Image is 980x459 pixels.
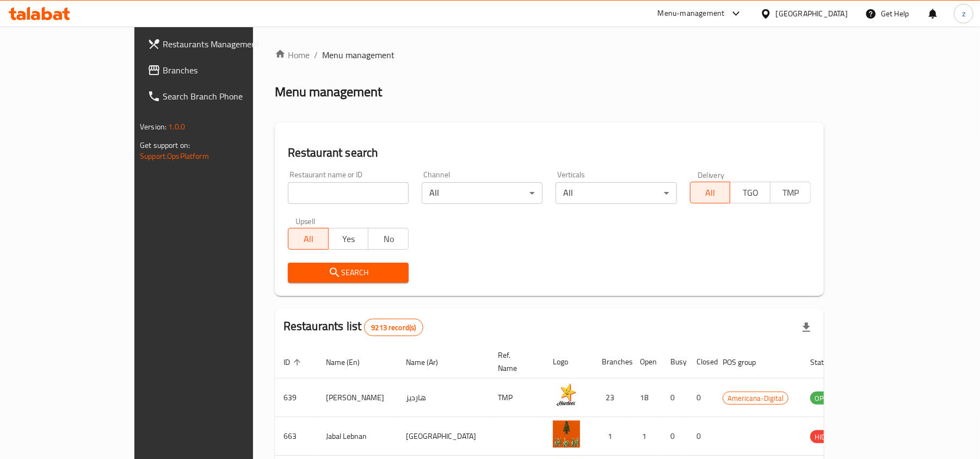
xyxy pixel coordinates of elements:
li: / [314,48,318,61]
td: [GEOGRAPHIC_DATA] [397,417,489,456]
td: 1 [631,417,662,456]
span: TMP [775,185,806,201]
td: 0 [662,417,688,456]
td: 18 [631,379,662,417]
img: Jabal Lebnan [553,420,580,448]
a: Support.OpsPlatform [140,149,209,163]
td: [PERSON_NAME] [317,379,397,417]
div: OPEN [810,392,837,405]
input: Search for restaurant name or ID.. [288,182,409,204]
td: TMP [489,379,544,417]
h2: Restaurants list [283,318,423,336]
span: Get support on: [140,138,190,152]
span: All [293,231,324,247]
span: Name (Ar) [406,356,452,369]
label: Upsell [295,217,316,225]
td: 0 [688,379,714,417]
span: ID [283,356,304,369]
img: Hardee's [553,382,580,409]
button: All [288,228,329,250]
h2: Restaurant search [288,145,811,161]
button: All [690,182,731,203]
span: POS group [723,356,770,369]
th: Closed [688,345,714,379]
a: Search Branch Phone [139,83,298,109]
span: HIDDEN [810,431,843,443]
td: 23 [593,379,631,417]
span: Restaurants Management [163,38,289,51]
span: All [695,185,726,201]
span: Search [297,266,400,280]
span: Menu management [322,48,395,61]
div: All [422,182,543,204]
span: Branches [163,64,289,77]
span: No [373,231,404,247]
span: Search Branch Phone [163,90,289,103]
h2: Menu management [275,83,382,101]
div: Menu-management [658,7,725,20]
a: Restaurants Management [139,31,298,57]
span: TGO [735,185,766,201]
button: No [368,228,409,250]
span: Version: [140,120,167,134]
span: z [962,8,965,20]
td: هارديز [397,379,489,417]
span: Yes [333,231,365,247]
span: 1.0.0 [168,120,185,134]
span: 9213 record(s) [365,322,422,333]
span: Status [810,356,846,369]
span: OPEN [810,392,837,405]
th: Branches [593,345,631,379]
a: Branches [139,57,298,83]
button: Yes [328,228,369,250]
td: 0 [688,417,714,456]
span: Name (En) [326,356,374,369]
button: TGO [730,182,771,203]
td: Jabal Lebnan [317,417,397,456]
td: 0 [662,379,688,417]
th: Logo [544,345,593,379]
span: Americana-Digital [723,392,788,405]
div: [GEOGRAPHIC_DATA] [776,8,848,20]
th: Open [631,345,662,379]
span: Ref. Name [498,349,531,375]
div: Total records count [364,319,423,336]
div: Export file [793,314,819,340]
th: Busy [662,345,688,379]
label: Delivery [698,171,725,178]
button: TMP [770,182,811,203]
div: All [556,182,676,204]
nav: breadcrumb [275,48,824,61]
td: 1 [593,417,631,456]
button: Search [288,263,409,283]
